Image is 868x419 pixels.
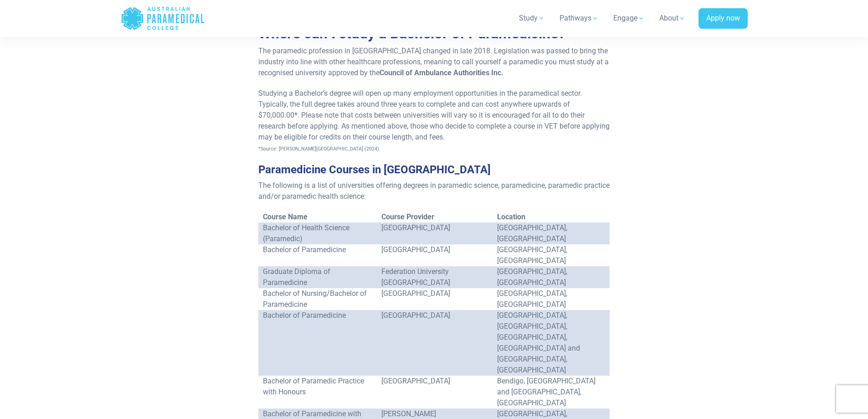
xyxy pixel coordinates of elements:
a: Pathways [554,5,604,31]
td: [GEOGRAPHIC_DATA], [GEOGRAPHIC_DATA], [GEOGRAPHIC_DATA], [GEOGRAPHIC_DATA] and [GEOGRAPHIC_DATA],... [493,310,610,376]
a: Apply now [699,8,748,29]
td: [GEOGRAPHIC_DATA] [377,244,492,266]
span: Council of Ambulance Authorities Inc. [380,68,503,77]
td: [GEOGRAPHIC_DATA], [GEOGRAPHIC_DATA] [493,222,610,244]
a: Study [514,5,550,31]
td: [GEOGRAPHIC_DATA] [377,222,492,244]
td: Graduate Diploma of Paramedicine [258,266,377,288]
span: The following is a list of universities offering degrees in paramedic science, paramedicine, para... [258,181,610,201]
td: [GEOGRAPHIC_DATA], [GEOGRAPHIC_DATA] [493,266,610,288]
td: [GEOGRAPHIC_DATA], [GEOGRAPHIC_DATA] [493,288,610,310]
a: Engage [608,5,650,31]
strong: Course Provider [381,212,434,221]
strong: Location [497,212,525,221]
strong: Course Name [263,212,308,221]
td: [GEOGRAPHIC_DATA], [GEOGRAPHIC_DATA] [493,244,610,266]
h3: Paramedicine Courses in [GEOGRAPHIC_DATA] [258,163,610,176]
td: [GEOGRAPHIC_DATA] [377,310,492,376]
td: Bachelor of Paramedicine [258,310,377,376]
span: *Source: [PERSON_NAME][GEOGRAPHIC_DATA] (2024). [258,146,380,152]
td: Bachelor of Paramedic Practice with Honours [258,376,377,409]
td: Bendigo, [GEOGRAPHIC_DATA] and [GEOGRAPHIC_DATA], [GEOGRAPHIC_DATA] [493,376,610,409]
a: Australian Paramedical College [121,4,205,33]
td: [GEOGRAPHIC_DATA] [377,288,492,310]
td: [GEOGRAPHIC_DATA] [377,376,492,409]
td: Bachelor of Health Science (Paramedic) [258,222,377,244]
a: About [654,5,691,31]
span: Studying a Bachelor’s degree will open up many employment opportunities in the paramedical sector... [258,89,610,141]
span: The paramedic profession in [GEOGRAPHIC_DATA] changed in late 2018. Legislation was passed to bri... [258,47,609,77]
td: Federation University [GEOGRAPHIC_DATA] [377,266,492,288]
td: Bachelor of Nursing/Bachelor of Paramedicine [258,288,377,310]
td: Bachelor of Paramedicine [258,244,377,266]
